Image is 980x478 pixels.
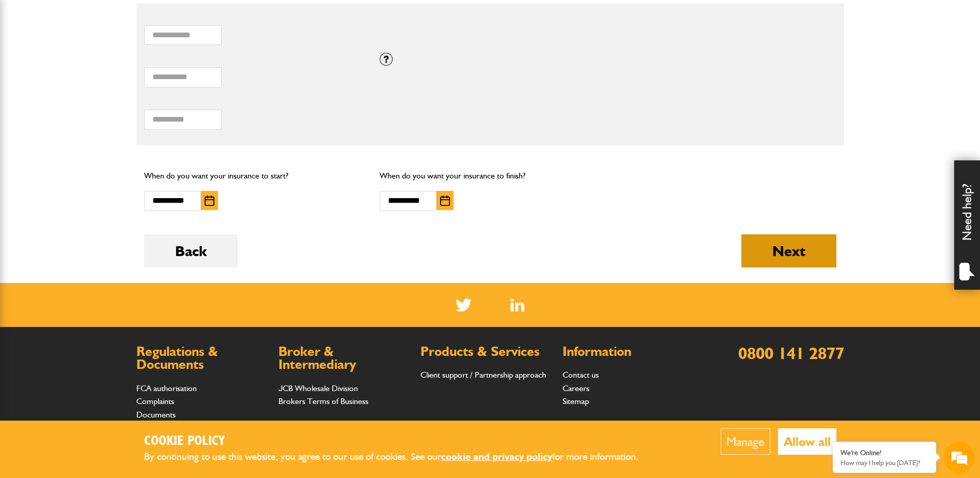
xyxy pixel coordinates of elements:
[741,234,836,267] button: Next
[278,396,368,406] a: Brokers Terms of Business
[440,196,450,206] img: Choose date
[563,383,589,393] a: Careers
[144,169,365,183] p: When do you want your insurance to start?
[169,5,194,30] div: Minimize live chat window
[421,370,546,380] a: Client support / Partnership approach
[144,434,656,450] h2: Cookie Policy
[738,343,844,363] a: 0800 141 2877
[136,396,174,406] a: Complaints
[510,298,524,311] a: LinkedIn
[278,383,358,393] a: JCB Wholesale Division
[13,187,189,310] textarea: Type your message and hit 'Enter'
[136,345,268,371] h2: Regulations & Documents
[54,58,174,71] div: Chat with us now
[278,345,410,371] h2: Broker & Intermediary
[136,383,197,393] a: FCA authorisation
[841,449,928,457] div: We're Online!
[563,370,599,380] a: Contact us
[136,410,176,420] a: Documents
[510,298,524,311] img: Linked In
[18,57,43,72] img: d_20077148190_company_1631870298795_20077148190
[954,160,980,290] div: Need help?
[144,234,238,267] button: Back
[563,345,694,358] h2: Information
[13,96,189,118] input: Enter your last name
[380,169,600,183] p: When do you want your insurance to finish?
[441,451,552,462] a: cookie and privacy policy
[456,298,472,311] img: Twitter
[13,126,189,149] input: Enter your email address
[563,396,589,406] a: Sitemap
[141,319,188,333] em: Start Chat
[205,196,214,206] img: Choose date
[841,459,928,467] p: How may I help you today?
[13,157,189,180] input: Enter your phone number
[778,428,836,455] button: Allow all
[721,428,770,455] button: Manage
[421,345,552,358] h2: Products & Services
[144,449,656,465] p: By continuing to use this website, you agree to our use of cookies. See our for more information.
